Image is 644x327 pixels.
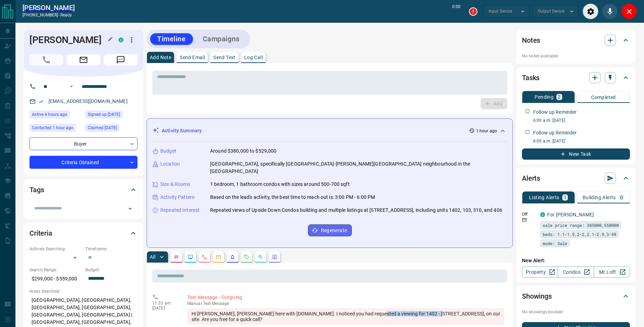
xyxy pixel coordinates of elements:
p: Areas Searched: [29,288,137,294]
svg: Opportunities [258,254,263,260]
p: Activity Pattern [160,194,195,201]
p: Repeated Interest [160,207,200,214]
span: Message [104,54,137,65]
h2: Criteria [29,228,52,239]
button: New Task [522,148,630,160]
p: New Alert: [522,257,630,264]
h2: Tasks [522,72,539,83]
div: Notes [522,32,630,49]
p: Search Range: [29,267,82,273]
p: Actively Searching: [29,246,82,252]
p: Activity Summary [162,127,202,134]
p: 1 [564,195,566,200]
p: $299,000 - $559,000 [29,273,82,285]
p: Based on the lead's activity, the best time to reach out is: 3:00 PM - 6:00 PM [210,194,375,201]
span: manual [187,301,202,306]
h1: [PERSON_NAME] [29,34,108,46]
button: Timeline [150,33,193,45]
span: beds: 1.1-1.9,2-2,2.1-2.9,3-99 [543,231,616,238]
span: Call [29,54,63,65]
span: Email [67,54,100,65]
a: Mr.Loft [594,266,630,278]
p: Building Alerts [583,195,616,200]
button: Open [67,82,76,91]
p: Around $380,000 to $529,000 [210,147,277,155]
p: 1 bedroom, 1 bathroom condos with sizes around 500-700 sqft [210,181,350,188]
a: For [PERSON_NAME] [547,212,594,217]
p: Completed [591,95,616,100]
div: Tue Sep 16 2025 [29,124,82,134]
p: Text Message [187,301,504,306]
a: Condos [558,266,594,278]
h2: Notes [522,35,540,46]
div: Buyer [29,137,137,150]
p: 6:00 a.m. [DATE] [533,138,630,144]
svg: Emails [216,254,221,260]
div: condos.ca [119,37,123,42]
p: No notes available [522,53,630,59]
p: No showings booked [522,309,630,315]
div: Showings [522,288,630,305]
p: Size & Rooms [160,181,190,188]
p: All [150,255,155,259]
h2: Tags [29,184,44,195]
button: Open [125,204,135,214]
p: Send Email [180,55,205,60]
svg: Agent Actions [272,254,277,260]
div: Activity Summary1 hour ago [153,124,507,137]
span: Signed up [DATE] [88,111,120,118]
svg: Lead Browsing Activity [188,254,193,260]
p: Follow up Reminder [533,109,577,116]
span: Active 4 hours ago [32,111,67,118]
svg: Email [522,217,527,222]
div: Alerts [522,170,630,187]
p: 2 [558,95,561,99]
p: Send Text [213,55,236,60]
p: Listing Alerts [529,195,559,200]
span: mode: Sale [543,240,567,247]
p: Pending [535,95,554,99]
p: Off [522,211,536,217]
p: 6:00 a.m. [DATE] [533,117,630,124]
p: [PHONE_NUMBER] - [22,12,75,18]
a: [EMAIL_ADDRESS][DOMAIN_NAME] [48,98,128,104]
div: Tasks [522,69,630,86]
a: Property [522,266,558,278]
svg: Listing Alerts [230,254,235,260]
p: Timeframe: [85,246,137,252]
span: Contacted 1 hour ago [32,124,73,131]
div: Hi [PERSON_NAME], [PERSON_NAME] here with [DOMAIN_NAME]. I noticed you had requested a viewing fo... [187,308,504,325]
p: Location [160,160,180,168]
div: condos.ca [540,212,545,217]
svg: Notes [174,254,179,260]
button: Regenerate [308,224,352,236]
div: Mon Oct 29 2018 [85,124,137,134]
span: Claimed [DATE] [88,124,117,131]
p: Text Message - Outgoing [187,294,504,301]
svg: Email Verified [39,99,43,104]
div: Mute [602,4,618,19]
div: Close [621,4,637,19]
p: Budget: [85,267,137,273]
div: Mon Oct 29 2018 [85,111,137,120]
a: [PERSON_NAME] [22,4,75,12]
p: 0:00 [452,4,461,19]
p: Repeated views of Upside Down Condos building and multiple listings at [STREET_ADDRESS], includin... [210,207,502,214]
p: Budget [160,147,176,155]
svg: Calls [202,254,207,260]
p: [GEOGRAPHIC_DATA], specifically [GEOGRAPHIC_DATA]-[PERSON_NAME][GEOGRAPHIC_DATA] neighbourhood in... [210,160,507,175]
span: sale price range: 385000,550000 [543,222,619,229]
div: Criteria [29,225,137,242]
div: Tags [29,181,137,198]
div: Criteria Obtained [29,156,137,169]
p: [DATE] [152,306,177,311]
p: Add Note [150,55,171,60]
div: Tue Sep 16 2025 [29,111,82,120]
p: 11:33 am [152,301,177,306]
svg: Requests [244,254,249,260]
span: ready [60,13,72,18]
h2: Showings [522,291,552,302]
div: Audio Settings [583,4,598,19]
p: 0 [620,195,623,200]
